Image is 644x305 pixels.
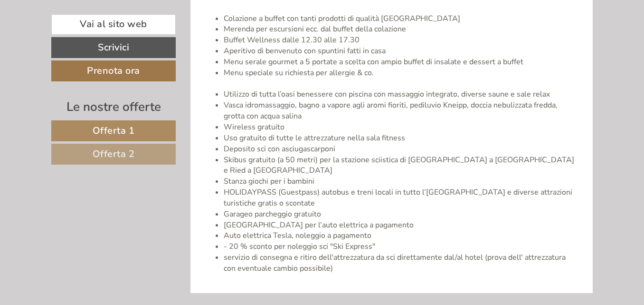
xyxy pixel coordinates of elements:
[51,98,176,116] div: Le nostre offerte
[224,155,579,177] li: Skibus gratuito (a 50 metri) per la stazione sciistica di [GEOGRAPHIC_DATA] a [GEOGRAPHIC_DATA] e...
[224,209,579,220] li: Garageo parcheggio gratuito
[93,124,135,137] span: Offerta 1
[51,37,176,58] a: Scrivici
[224,68,579,89] li: Menu speciale su richiesta per allergie & co.
[14,46,144,53] small: 19:33
[224,230,579,241] li: Auto elettrica Tesla, noleggio a pagamento
[7,26,149,55] div: Buon giorno, come possiamo aiutarla?
[224,35,579,46] li: Buffet Wellness dalle 12.30 alle 17.30
[51,14,176,35] a: Vai al sito web
[224,46,579,57] li: Aperitivo di benvenuto con spuntini fatti in casa
[224,252,579,274] li: servizio di consegna e ritiro dell'attrezzatura da sci direttamente dal/al hotel (prova dell' att...
[224,100,579,122] li: Vasca idromassaggio, bagno a vapore agli aromi fioriti, pediluvio Kneipp, doccia nebulizzata fred...
[323,246,375,267] button: Invia
[51,60,176,81] a: Prenota ora
[14,28,144,35] div: Hotel Kristall
[224,57,579,68] li: Menu serale gourmet a 5 portate a scelta con ampio buffet di insalate e dessert a buffet
[93,148,135,160] span: Offerta 2
[224,133,579,144] li: Uso gratuito di tutte le attrezzature nella sala fitness
[224,241,579,252] li: - 20 % sconto per noleggio sci "Ski Express"
[224,220,579,231] li: [GEOGRAPHIC_DATA] per l’auto elettrica a pagamento
[224,144,579,155] li: Deposito sci con asciugascarponi
[224,24,579,35] li: Merenda per escursioni ecc. dal buffet della colazione
[224,89,579,100] li: Utilizzo di tutta l’oasi benessere con piscina con massaggio integrato, diverse saune e sale relax
[224,176,579,187] li: Stanza giochi per i bambini
[224,187,579,209] li: HOLIDAYPASS (Guestpass) autobus e treni locali in tutto l’[GEOGRAPHIC_DATA] e diverse attrazioni ...
[224,122,579,133] li: Wireless gratuito
[224,13,579,24] li: Colazione a buffet con tanti prodotti di qualità [GEOGRAPHIC_DATA]
[169,7,205,23] div: [DATE]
